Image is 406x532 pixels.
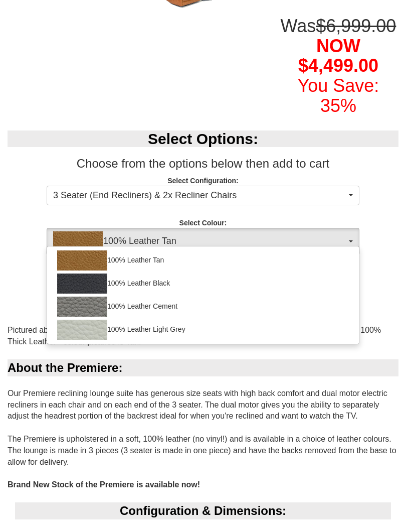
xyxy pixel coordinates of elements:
a: 100% Leather Black [47,273,359,296]
a: 100% Leather Cement [47,296,359,319]
img: 100% Leather Black [57,274,107,294]
a: 100% Leather Tan [47,249,359,273]
img: 100% Leather Cement [57,297,107,317]
a: 100% Leather Light Grey [47,319,359,342]
img: 100% Leather Tan [57,251,107,271]
img: 100% Leather Light Grey [57,320,107,340]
